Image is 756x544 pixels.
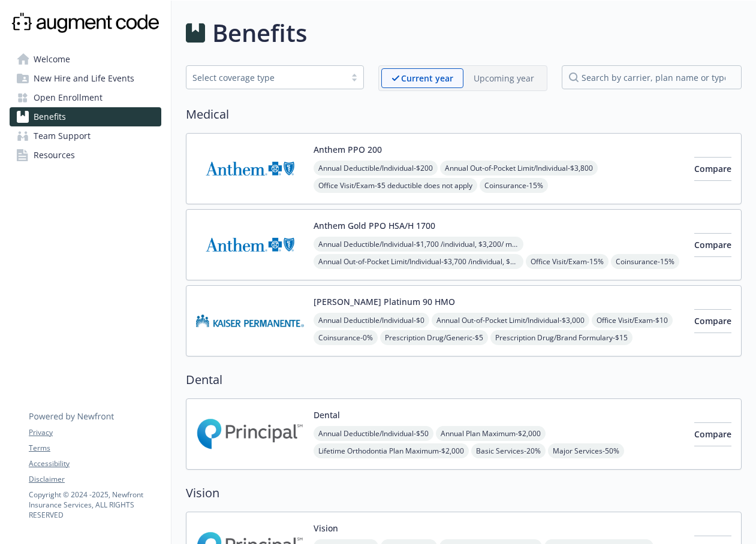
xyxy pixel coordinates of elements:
h2: Dental [186,371,742,389]
span: Office Visit/Exam - $10 [592,313,673,328]
img: Kaiser Permanente Insurance Company carrier logo [196,295,304,346]
span: Basic Services - 20% [471,443,546,458]
span: Office Visit/Exam - 15% [526,254,609,269]
a: Benefits [10,107,161,126]
a: New Hire and Life Events [10,69,161,88]
button: [PERSON_NAME] Platinum 90 HMO [314,295,455,308]
a: Welcome [10,50,161,69]
button: Vision [314,522,338,534]
button: Dental [314,409,340,421]
a: Privacy [29,427,161,438]
span: Annual Deductible/Individual - $0 [314,313,429,328]
span: Major Services - 50% [548,443,624,458]
span: Coinsurance - 15% [480,178,548,193]
span: Coinsurance - 15% [611,254,679,269]
span: Benefits [34,107,66,126]
span: Lifetime Orthodontia Plan Maximum - $2,000 [314,443,469,458]
button: Compare [694,422,731,446]
input: search by carrier, plan name or type [562,65,742,89]
a: Open Enrollment [10,88,161,107]
span: Resources [34,146,75,165]
span: Open Enrollment [34,88,103,107]
button: Compare [694,157,731,181]
a: Disclaimer [29,474,161,485]
button: Compare [694,309,731,333]
button: Compare [694,233,731,257]
p: Upcoming year [474,72,534,84]
span: Annual Deductible/Individual - $50 [314,426,433,441]
img: Anthem Blue Cross carrier logo [196,143,304,194]
button: Anthem Gold PPO HSA/H 1700 [314,219,435,232]
a: Terms [29,443,161,454]
span: New Hire and Life Events [34,69,134,88]
h1: Benefits [212,15,307,51]
span: Annual Out-of-Pocket Limit/Individual - $3,800 [440,161,598,176]
h2: Medical [186,105,742,123]
span: Compare [694,239,731,250]
span: Annual Out-of-Pocket Limit/Individual - $3,700 /individual, $3,700/ member [314,254,523,269]
span: Office Visit/Exam - $5 deductible does not apply [314,178,477,193]
a: Accessibility [29,458,161,469]
span: Coinsurance - 0% [314,330,378,345]
span: Annual Deductible/Individual - $1,700 /individual, $3,200/ member [314,237,523,252]
div: Select coverage type [192,71,339,84]
p: Current year [401,72,453,84]
span: Compare [694,428,731,440]
span: Prescription Drug/Brand Formulary - $15 [490,330,632,345]
h2: Vision [186,484,742,502]
a: Resources [10,146,161,165]
span: Prescription Drug/Generic - $5 [380,330,488,345]
span: Welcome [34,50,70,69]
span: Annual Deductible/Individual - $200 [314,161,438,176]
span: Team Support [34,126,91,146]
span: Compare [694,163,731,174]
p: Copyright © 2024 - 2025 , Newfront Insurance Services, ALL RIGHTS RESERVED [29,489,161,520]
span: Compare [694,315,731,327]
button: Anthem PPO 200 [314,143,382,156]
img: Anthem Blue Cross carrier logo [196,219,304,270]
span: Annual Plan Maximum - $2,000 [436,426,546,441]
a: Team Support [10,126,161,146]
span: Annual Out-of-Pocket Limit/Individual - $3,000 [432,313,589,328]
img: Principal Financial Group Inc carrier logo [196,409,304,460]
